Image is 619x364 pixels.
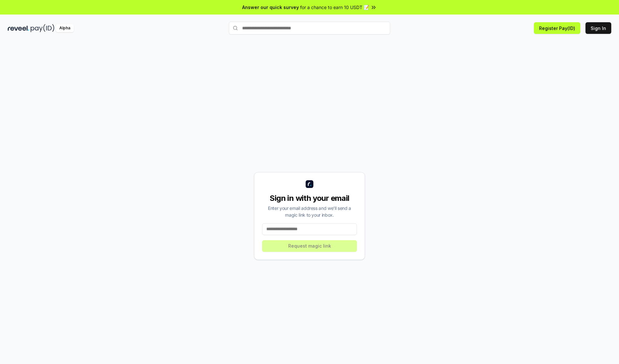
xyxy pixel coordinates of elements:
img: pay_id [31,24,54,32]
button: Register Pay(ID) [534,22,580,34]
div: Alpha [56,24,74,32]
span: Answer our quick survey [242,4,299,11]
img: logo_small [306,180,313,188]
img: reveel_dark [8,24,29,32]
div: Enter your email address and we’ll send a magic link to your inbox. [262,205,357,218]
div: Sign in with your email [262,193,357,203]
button: Sign In [585,22,611,34]
span: for a chance to earn 10 USDT 📝 [300,4,369,11]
